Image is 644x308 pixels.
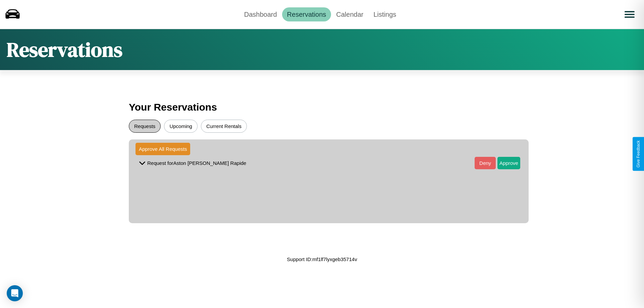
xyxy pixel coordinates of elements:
button: Open menu [620,5,639,24]
h1: Reservations [7,36,122,63]
a: Dashboard [239,7,282,21]
h3: Your Reservations [129,98,515,116]
div: Give Feedback [636,140,641,168]
button: Current Rentals [201,120,247,133]
a: Reservations [282,7,331,21]
a: Listings [368,7,401,21]
div: Open Intercom Messenger [7,285,23,301]
button: Approve [497,157,520,169]
button: Approve All Requests [136,143,190,155]
button: Deny [475,157,496,169]
p: Support ID: mf1lf7lyxgeb35714v [287,255,357,264]
a: Calendar [331,7,368,21]
button: Upcoming [164,120,198,133]
button: Requests [129,120,161,133]
p: Request for Aston [PERSON_NAME] Rapide [147,159,246,168]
